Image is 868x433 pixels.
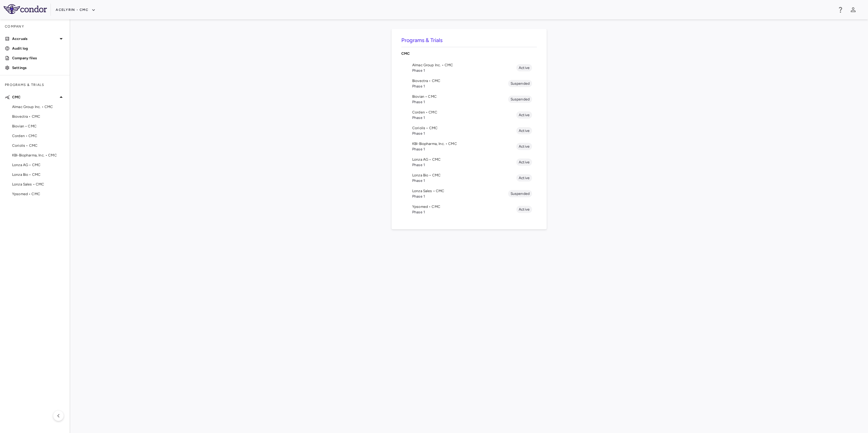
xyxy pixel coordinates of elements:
[401,202,537,217] li: Ypsomed • CMCPhase 1Active
[412,110,516,115] span: Corden • CMC
[401,47,537,60] div: CMC
[12,104,65,110] span: Almac Group Inc. • CMC
[516,175,532,181] span: Active
[12,123,65,129] span: Biovian • CMC
[516,144,532,149] span: Active
[412,172,516,178] span: Lonza Bio • CMC
[12,65,65,71] p: Settings
[412,194,508,199] span: Phase 1
[412,78,508,84] span: Biovectra • CMC
[412,178,516,183] span: Phase 1
[516,112,532,118] span: Active
[12,55,65,61] p: Company files
[401,154,537,170] li: Lonza AG • CMCPhase 1Active
[401,76,537,91] li: Biovectra • CMCPhase 1Suspended
[401,123,537,139] li: Coriolis • CMCPhase 1Active
[401,91,537,107] li: Biovian • CMCPhase 1Suspended
[12,191,65,197] span: Ypsomed • CMC
[412,115,516,120] span: Phase 1
[4,4,47,14] img: logo-full-SnFGN8VE.png
[412,157,516,162] span: Lonza AG • CMC
[12,46,65,51] p: Audit log
[516,159,532,165] span: Active
[412,162,516,168] span: Phase 1
[516,207,532,212] span: Active
[412,62,516,68] span: Almac Group Inc. • CMC
[508,81,532,86] span: Suspended
[401,51,537,56] p: CMC
[12,133,65,139] span: Corden • CMC
[412,84,508,89] span: Phase 1
[12,162,65,168] span: Lonza AG • CMC
[401,107,537,123] li: Corden • CMCPhase 1Active
[412,141,516,146] span: KBI-Biopharma, Inc. • CMC
[401,60,537,76] li: Almac Group Inc. • CMCPhase 1Active
[401,139,537,154] li: KBI-Biopharma, Inc. • CMCPhase 1Active
[412,68,516,73] span: Phase 1
[508,191,532,196] span: Suspended
[412,125,516,131] span: Coriolis • CMC
[412,188,508,194] span: Lonza Sales • CMC
[56,5,96,15] button: Acelyrin - CMC
[12,172,65,177] span: Lonza Bio • CMC
[12,36,58,41] p: Accruals
[412,131,516,136] span: Phase 1
[401,36,537,44] h6: Programs & Trials
[401,170,537,186] li: Lonza Bio • CMCPhase 1Active
[412,99,508,105] span: Phase 1
[12,114,65,119] span: Biovectra • CMC
[12,94,58,100] p: CMC
[12,182,65,187] span: Lonza Sales • CMC
[516,65,532,71] span: Active
[412,209,516,215] span: Phase 1
[412,94,508,99] span: Biovian • CMC
[12,143,65,148] span: Coriolis • CMC
[401,186,537,202] li: Lonza Sales • CMCPhase 1Suspended
[508,97,532,102] span: Suspended
[412,146,516,152] span: Phase 1
[12,153,65,158] span: KBI-Biopharma, Inc. • CMC
[516,128,532,133] span: Active
[412,204,516,209] span: Ypsomed • CMC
